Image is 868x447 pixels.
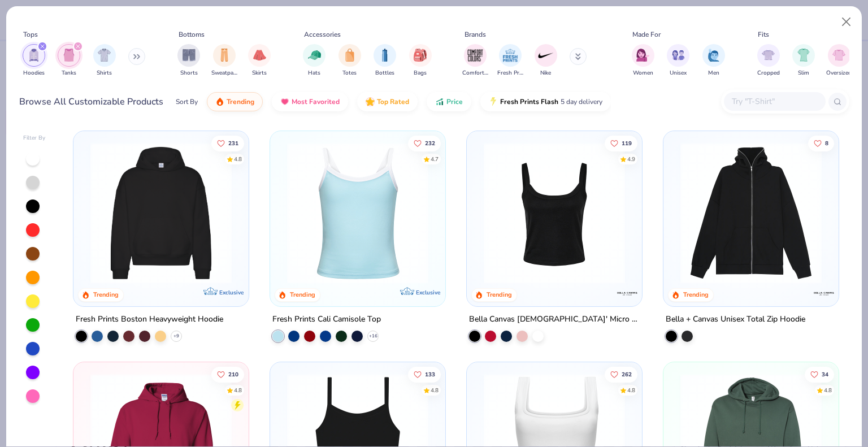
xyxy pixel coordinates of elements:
[627,155,635,163] div: 4.9
[708,49,720,62] img: Men Image
[632,29,661,40] div: Made For
[480,92,611,111] button: Fresh Prints Flash5 day delivery
[292,97,340,106] span: Most Favorited
[342,69,357,77] span: Totes
[173,333,179,340] span: + 9
[85,142,237,284] img: 91acfc32-fd48-4d6b-bdad-a4c1a30ac3fc
[58,44,80,77] button: filter button
[211,69,237,77] span: Sweatpants
[469,313,640,327] div: Bella Canvas [DEMOGRAPHIC_DATA]' Micro Ribbed Scoop Tank
[832,49,845,62] img: Oversized Image
[798,69,809,77] span: Slim
[632,44,654,77] div: filter for Women
[179,29,205,40] div: Bottoms
[229,371,239,377] span: 210
[19,95,163,109] div: Browse All Customizable Products
[702,44,725,77] div: filter for Men
[462,69,488,77] span: Comfort Colors
[379,49,391,62] img: Bottles Image
[708,69,719,77] span: Men
[826,44,852,77] div: filter for Oversized
[631,142,783,284] img: 80dc4ece-0e65-4f15-94a6-2a872a258fbd
[762,49,775,62] img: Cropped Image
[272,92,348,111] button: Most Favorited
[23,134,46,142] div: Filter By
[76,313,223,327] div: Fresh Prints Boston Heavyweight Hoodie
[227,97,254,106] span: Trending
[805,366,834,382] button: Like
[414,49,426,62] img: Bags Image
[235,155,242,163] div: 4.8
[215,97,224,106] img: trending.gif
[414,69,427,77] span: Bags
[605,135,637,151] button: Like
[183,49,196,62] img: Shorts Image
[62,69,76,77] span: Tanks
[303,44,325,77] div: filter for Hats
[446,97,463,106] span: Price
[409,44,432,77] button: filter button
[825,140,828,146] span: 8
[808,135,834,151] button: Like
[219,289,244,296] span: Exclusive
[824,386,832,394] div: 4.8
[177,44,200,77] button: filter button
[366,97,375,106] img: TopRated.gif
[304,29,341,40] div: Accessories
[212,366,245,382] button: Like
[93,44,116,77] div: filter for Shirts
[757,44,780,77] div: filter for Cropped
[535,44,557,77] button: filter button
[757,69,780,77] span: Cropped
[98,49,111,62] img: Shirts Image
[826,44,852,77] button: filter button
[97,69,112,77] span: Shirts
[702,44,725,77] button: filter button
[408,135,441,151] button: Like
[248,44,271,77] div: filter for Skirts
[272,313,381,327] div: Fresh Prints Cali Camisole Top
[462,44,488,77] button: filter button
[462,44,488,77] div: filter for Comfort Colors
[425,371,435,377] span: 133
[812,282,835,305] img: Bella + Canvas logo
[409,44,432,77] div: filter for Bags
[500,97,558,106] span: Fresh Prints Flash
[622,140,632,146] span: 119
[23,69,45,77] span: Hoodies
[252,69,267,77] span: Skirts
[308,69,320,77] span: Hats
[374,44,396,77] div: filter for Bottles
[377,97,409,106] span: Top Rated
[338,44,361,77] div: filter for Totes
[636,49,649,62] img: Women Image
[561,96,602,109] span: 5 day delivery
[497,44,523,77] div: filter for Fresh Prints
[416,289,440,296] span: Exclusive
[502,47,519,64] img: Fresh Prints Image
[616,282,639,305] img: Bella + Canvas logo
[537,47,554,64] img: Nike Image
[792,44,815,77] div: filter for Slim
[344,49,356,62] img: Totes Image
[93,44,116,77] button: filter button
[822,371,828,377] span: 34
[540,69,551,77] span: Nike
[622,371,632,377] span: 262
[757,44,780,77] button: filter button
[826,69,852,77] span: Oversized
[218,49,231,62] img: Sweatpants Image
[467,47,484,64] img: Comfort Colors Image
[281,142,434,284] img: a25d9891-da96-49f3-a35e-76288174bf3a
[731,95,818,108] input: Try "T-Shirt"
[369,333,377,340] span: + 16
[303,44,325,77] button: filter button
[253,49,266,62] img: Skirts Image
[431,386,439,394] div: 4.8
[431,155,439,163] div: 4.7
[425,140,435,146] span: 232
[58,44,80,77] div: filter for Tanks
[375,69,394,77] span: Bottles
[176,97,198,107] div: Sort By
[427,92,471,111] button: Price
